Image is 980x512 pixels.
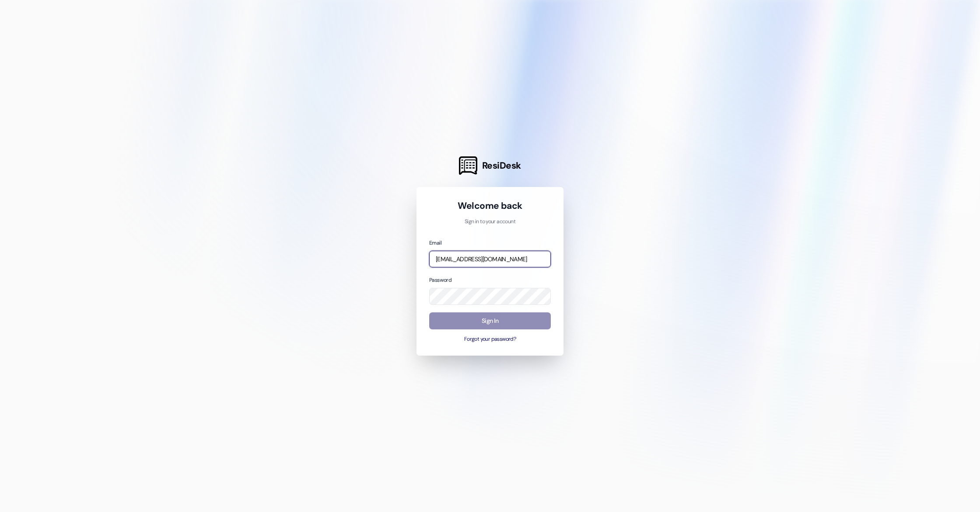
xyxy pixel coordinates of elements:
[429,200,551,212] h1: Welcome back
[429,251,551,268] input: name@example.com
[459,156,477,175] img: ResiDesk Logo
[429,239,441,246] label: Email
[429,218,551,226] p: Sign in to your account
[429,277,451,284] label: Password
[482,159,521,172] span: ResiDesk
[429,312,551,329] button: Sign In
[429,336,551,343] button: Forgot your password?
